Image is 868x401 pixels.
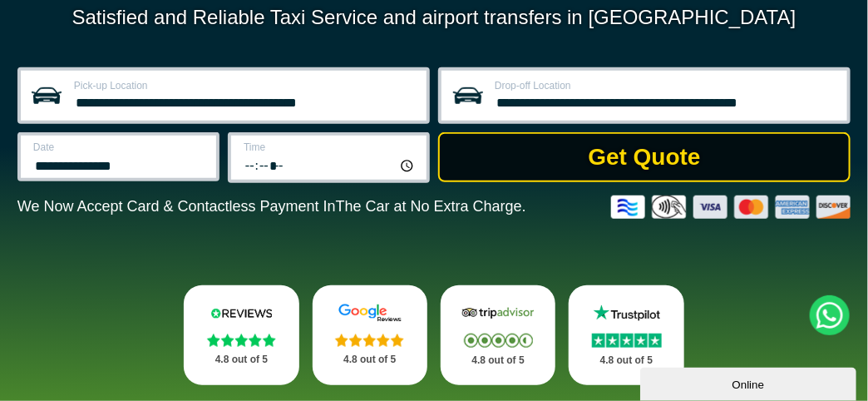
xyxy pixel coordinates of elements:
label: Time [244,142,417,152]
img: Stars [207,334,276,347]
iframe: chat widget [640,364,860,401]
img: Credit And Debit Cards [611,196,851,219]
span: The Car at No Extra Charge. [336,198,526,215]
img: Stars [592,334,662,348]
a: Trustpilot Stars 4.8 out of 5 [569,285,683,385]
a: Reviews.io Stars 4.8 out of 5 [184,285,298,385]
a: Tripadvisor Stars 4.8 out of 5 [441,285,555,385]
img: Stars [464,334,533,348]
p: Satisfied and Reliable Taxi Service and airport transfers in [GEOGRAPHIC_DATA] [17,6,851,29]
p: 4.8 out of 5 [459,350,537,371]
img: Stars [335,334,404,347]
img: Google [331,304,409,324]
img: Trustpilot [587,304,665,324]
a: Google Stars 4.8 out of 5 [313,285,427,385]
p: 4.8 out of 5 [202,349,280,370]
p: 4.8 out of 5 [331,349,409,370]
img: Tripadvisor [459,304,537,324]
p: 4.8 out of 5 [587,350,665,371]
img: Reviews.io [202,304,280,324]
p: We Now Accept Card & Contactless Payment In [17,198,526,215]
label: Pick-up Location [74,81,417,91]
label: Date [33,142,206,152]
label: Drop-off Location [495,81,837,91]
button: Get Quote [438,132,851,182]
